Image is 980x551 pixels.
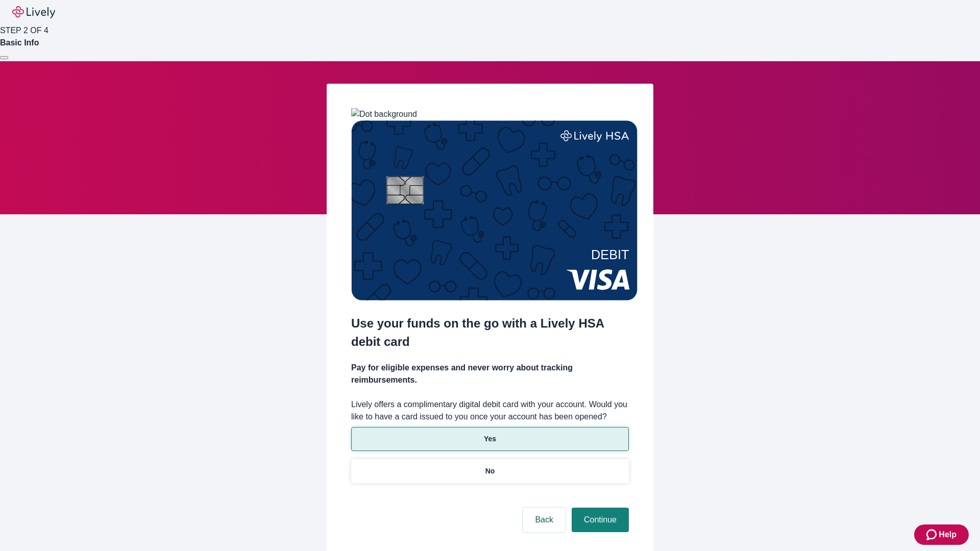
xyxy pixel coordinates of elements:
[484,434,496,444] p: Yes
[572,508,629,532] button: Continue
[351,362,629,386] h4: Pay for eligible expenses and never worry about tracking reimbursements.
[351,120,638,300] img: Debit card
[12,6,55,18] img: Lively
[351,459,629,483] button: No
[939,529,957,541] span: Help
[523,508,566,532] button: Back
[914,524,969,545] button: Zendesk support iconHelp
[485,466,495,477] p: No
[926,529,939,541] svg: Zendesk support icon
[351,398,629,423] label: Lively offers a complimentary digital debit card with your account. Would you like to have a card...
[351,108,417,120] img: Dot background
[351,314,629,351] h2: Use your funds on the go with a Lively HSA debit card
[351,427,629,451] button: Yes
